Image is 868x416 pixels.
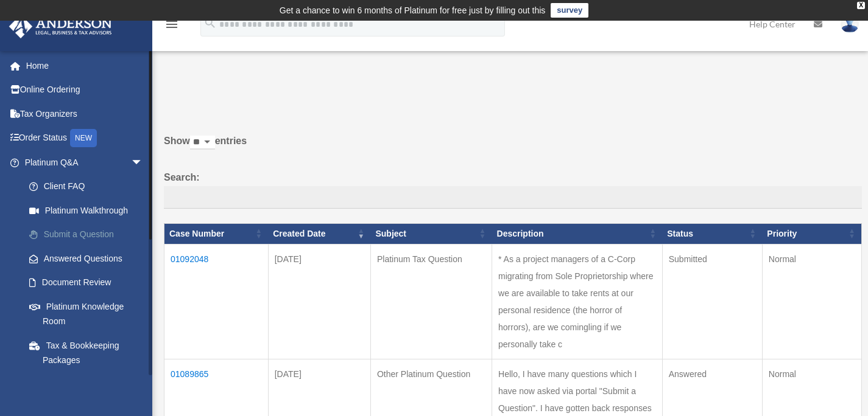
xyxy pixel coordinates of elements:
[9,78,161,102] a: Online Ordering
[17,271,161,295] a: Document Review
[70,129,97,147] div: NEW
[268,224,370,244] th: Created Date: activate to sort column ascending
[17,175,161,199] a: Client FAQ
[762,244,861,359] td: Normal
[164,169,862,209] label: Search:
[17,246,155,271] a: Answered Questions
[17,333,161,372] a: Tax & Bookkeeping Packages
[551,3,588,18] a: survey
[9,150,161,175] a: Platinum Q&Aarrow_drop_down
[370,224,492,244] th: Subject: activate to sort column ascending
[190,136,215,150] select: Showentries
[492,244,663,359] td: * As a project managers of a C-Corp migrating from Sole Proprietorship where we are available to ...
[370,244,492,359] td: Platinum Tax Question
[280,3,546,18] div: Get a chance to win 6 months of Platinum for free just by filling out this
[164,186,862,209] input: Search:
[9,102,161,126] a: Tax Organizers
[268,244,370,359] td: [DATE]
[662,224,762,244] th: Status: activate to sort column ascending
[9,54,161,78] a: Home
[164,17,179,32] i: menu
[5,15,116,38] img: Anderson Advisors Platinum Portal
[762,224,861,244] th: Priority: activate to sort column ascending
[17,223,161,247] a: Submit a Question
[164,21,179,32] a: menu
[17,294,161,333] a: Platinum Knowledge Room
[9,126,161,151] a: Order StatusNEW
[17,198,161,223] a: Platinum Walkthrough
[492,224,663,244] th: Description: activate to sort column ascending
[662,244,762,359] td: Submitted
[131,150,155,175] span: arrow_drop_down
[164,224,269,244] th: Case Number: activate to sort column ascending
[164,133,862,162] label: Show entries
[164,244,269,359] td: 01092048
[17,372,161,397] a: Land Trust & Deed Forum
[203,16,217,30] i: search
[841,15,859,33] img: User Pic
[857,2,865,9] div: close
